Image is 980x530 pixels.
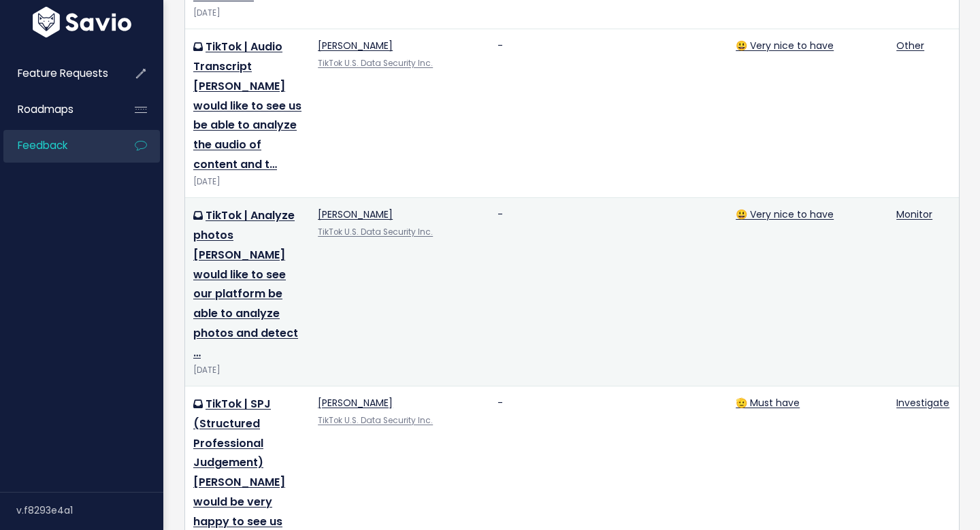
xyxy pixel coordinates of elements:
[3,58,113,89] a: Feature Requests
[16,493,163,528] div: v.f8293e4a1
[193,39,301,172] a: TikTok | Audio Transcript [PERSON_NAME] would like to see us be able to analyze the audio of cont...
[896,208,932,221] a: Monitor
[193,175,301,189] div: [DATE]
[318,39,393,52] a: [PERSON_NAME]
[318,208,393,221] a: [PERSON_NAME]
[318,58,433,69] a: TikTok U.S. Data Security Inc.
[18,102,73,116] span: Roadmaps
[489,198,728,386] td: -
[736,39,834,52] a: 😃 Very nice to have
[896,39,924,52] a: Other
[896,396,949,410] a: Investigate
[3,130,113,161] a: Feedback
[3,94,113,125] a: Roadmaps
[489,29,728,198] td: -
[318,415,433,426] a: TikTok U.S. Data Security Inc.
[18,138,67,152] span: Feedback
[193,208,298,361] a: TikTok | Analyze photos [PERSON_NAME] would like to see our platform be able to analyze photos an...
[318,227,433,237] a: TikTok U.S. Data Security Inc.
[736,208,834,221] a: 😃 Very nice to have
[193,363,301,378] div: [DATE]
[736,396,800,410] a: 🫡 Must have
[193,6,301,20] div: [DATE]
[18,66,108,80] span: Feature Requests
[29,7,135,37] img: logo-white.9d6f32f41409.svg
[318,396,393,410] a: [PERSON_NAME]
